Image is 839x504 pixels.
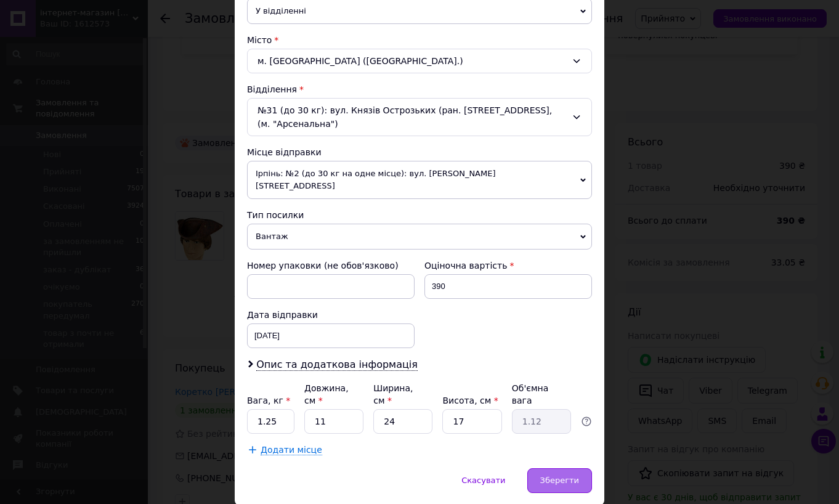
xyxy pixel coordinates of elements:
[247,147,322,157] span: Місце відправки
[247,396,290,405] label: Вага, кг
[247,224,592,250] span: Вантаж
[256,359,418,371] span: Опис та додаткова інформація
[247,49,592,73] div: м. [GEOGRAPHIC_DATA] ([GEOGRAPHIC_DATA].)
[247,98,592,136] div: №31 (до 30 кг): вул. Князів Острозьких (ран. [STREET_ADDRESS], (м. "Арсенальна")
[247,161,592,199] span: Ірпінь: №2 (до 30 кг на одне місце): вул. [PERSON_NAME][STREET_ADDRESS]
[424,259,592,272] div: Оціночна вартість
[373,383,413,405] label: Ширина, см
[261,445,322,455] span: Додати місце
[540,476,579,485] span: Зберегти
[442,396,498,405] label: Висота, см
[247,83,592,96] div: Відділення
[247,210,304,220] span: Тип посилки
[512,382,571,407] div: Об'ємна вага
[247,259,415,272] div: Номер упаковки (не обов'язково)
[247,309,415,321] div: Дата відправки
[304,383,349,405] label: Довжина, см
[461,476,505,485] span: Скасувати
[247,34,592,46] div: Місто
